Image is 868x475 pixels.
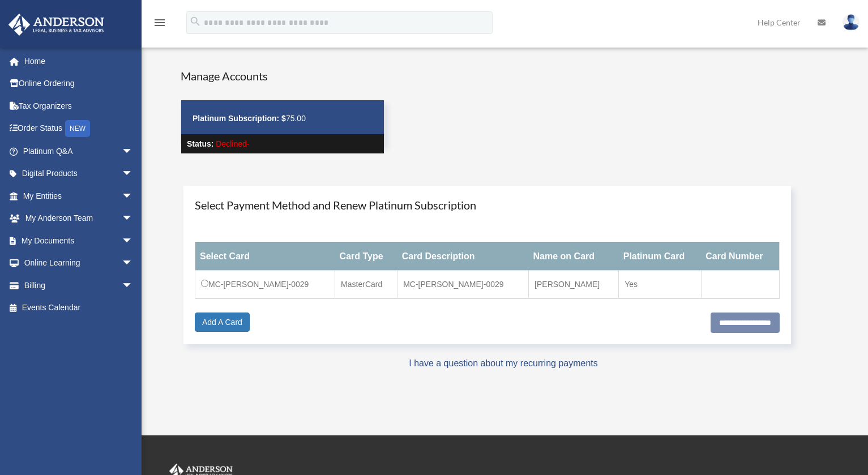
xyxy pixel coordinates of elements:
th: Platinum Card [619,242,702,270]
a: Platinum Q&Aarrow_drop_down [8,140,150,162]
td: [PERSON_NAME] [529,270,619,298]
td: MasterCard [335,270,397,298]
a: Home [8,50,150,72]
th: Card Type [335,242,397,270]
i: search [189,15,202,28]
img: User Pic [843,14,860,31]
h4: Select Payment Method and Renew Platinum Subscription [195,197,780,213]
span: arrow_drop_down [122,162,144,186]
a: Events Calendar [8,297,150,319]
a: Online Ordering [8,72,150,95]
th: Select Card [195,242,335,270]
a: My Documentsarrow_drop_down [8,229,150,252]
span: Declined- [216,139,249,148]
div: NEW [65,120,90,137]
strong: Status: [187,139,213,148]
h4: Manage Accounts [181,68,384,84]
span: arrow_drop_down [122,252,144,275]
td: MC-[PERSON_NAME]-0029 [397,270,529,298]
a: I have a question about my recurring payments [409,358,598,368]
span: arrow_drop_down [122,274,144,297]
td: Yes [619,270,702,298]
strong: Platinum Subscription: $ [193,114,286,123]
p: 75.00 [193,112,373,126]
span: arrow_drop_down [122,140,144,163]
a: Billingarrow_drop_down [8,274,150,297]
span: arrow_drop_down [122,207,144,230]
th: Card Description [397,242,529,270]
span: arrow_drop_down [122,229,144,253]
a: Add A Card [195,313,250,332]
a: Tax Organizers [8,95,150,117]
img: Anderson Advisors Platinum Portal [5,14,108,36]
i: menu [153,16,166,29]
span: arrow_drop_down [122,185,144,208]
td: MC-[PERSON_NAME]-0029 [195,270,335,298]
th: Name on Card [529,242,619,270]
a: My Anderson Teamarrow_drop_down [8,207,150,230]
a: menu [153,20,166,29]
a: Digital Productsarrow_drop_down [8,162,150,185]
th: Card Number [701,242,779,270]
a: Online Learningarrow_drop_down [8,252,150,275]
a: My Entitiesarrow_drop_down [8,185,150,207]
a: Order StatusNEW [8,117,150,140]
